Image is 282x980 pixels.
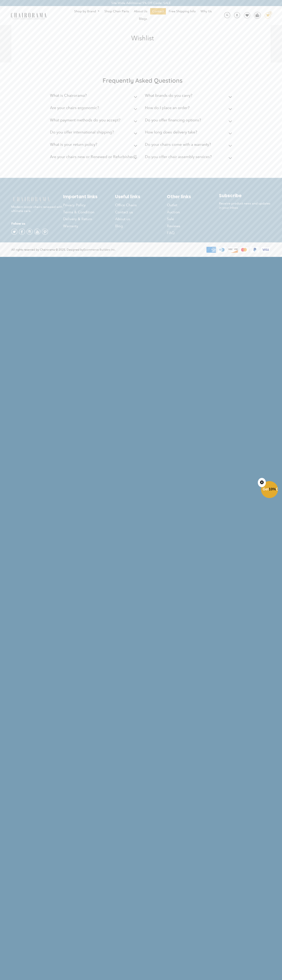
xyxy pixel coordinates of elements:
span: Reviews [167,224,180,228]
summary: How do I place an order? [145,103,234,115]
h2: Do your chairs come with a warranty? [145,142,211,147]
summary: What is your return policy? [50,139,139,152]
span: Shop Chair Parts [104,9,129,14]
a: About us [115,216,167,222]
a: Ecommerce Builders Inc. [83,248,116,251]
div: All rights reserved by Chairorama © 2025. Designed by [11,248,116,252]
summary: Do you offer international shipping? [50,127,139,139]
h2: Important links [63,194,115,199]
a: Shop by Brand [72,8,102,15]
span: Contact us [115,210,133,215]
h2: Are your chairs new or Renewed or Refurbished? [50,154,136,159]
a: Contact [150,8,166,15]
summary: Do your chairs come with a warranty? [145,139,234,152]
a: Why Us [199,8,214,15]
summary: What is Chairorama? [50,90,139,103]
span: Get Off [263,487,281,491]
div: 2 [268,11,272,15]
span: Privacy Policy [63,203,86,207]
span: Terms & Condition [63,210,94,215]
span: Contact [152,9,164,14]
span: Auction [167,210,180,215]
a: Warranty [63,223,115,229]
h2: What is Chairorama? [50,93,87,98]
h2: Useful links [115,194,167,199]
nav: DesktopNavigation [66,8,220,23]
a: Delivery & Return [63,216,115,222]
button: Close teaser [258,478,266,487]
img: chairorama [8,12,49,19]
span: Outlet [167,203,177,207]
summary: What brands do you carry? [145,90,234,103]
span: Warranty [63,224,78,228]
a: Shop Chair Parts [102,8,131,15]
span: 10% [269,487,276,491]
span: About Us [134,9,147,14]
h4: Folow us [11,221,63,226]
span: Delivery & Return [63,217,92,221]
span: Sale [167,217,174,221]
h1: Wishlist [57,34,227,42]
span: Office Chairs [115,203,137,207]
div: Get10%OffClose teaser [261,482,278,498]
span: About us [115,217,130,221]
a: Terms & Condition [63,209,115,216]
span: Blog [115,224,123,228]
h2: What brands do you carry? [145,93,192,98]
h2: Do you offer international shipping? [50,130,114,134]
span: Free Shipping Info [169,9,196,14]
h2: Frequently Asked Questions [50,77,235,84]
a: Privacy Policy [63,202,115,209]
a: Reviews [167,223,219,229]
h2: What payment methods do you accept? [50,118,120,122]
a: Blog [115,223,167,229]
h2: Do you offer chair assembly services? [145,154,212,159]
h2: How do I place an order? [145,105,189,110]
h2: What is your return policy? [50,142,97,147]
span: Why Us [201,9,212,14]
a: Outlet [167,202,219,209]
a: Blogs [137,16,149,22]
img: chairorama [11,196,52,203]
h2: Do you offer financing options? [145,118,201,122]
summary: Are your chairs ergonomic? [50,103,139,115]
a: Office Chairs [115,202,167,209]
a: Sale [167,216,219,222]
summary: How long does delivery take? [145,127,234,139]
a: 2 [262,13,271,19]
a: Auction [167,209,219,216]
summary: Do you offer financing options? [145,115,234,127]
h2: How long does delivery take? [145,130,197,134]
h2: Subscribe [219,193,271,198]
h2: Are your chairs ergonomic? [50,105,99,110]
span: Blogs [139,17,147,21]
summary: Are your chairs new or Renewed or Refurbished? [50,152,139,164]
summary: What payment methods do you accept? [50,115,139,127]
h2: Other links [167,194,219,199]
a: Contact us [115,209,167,216]
a: About Us [132,8,149,15]
p: Receive product news and updates in your inbox [219,201,271,210]
summary: Do you offer chair assembly services? [145,152,234,164]
a: FAQ [167,229,219,236]
a: Free Shipping Info [167,8,198,15]
span: FAQ [167,231,175,235]
img: WhatsApp_Image_2024-07-12_at_16.23.01.webp [254,12,260,18]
